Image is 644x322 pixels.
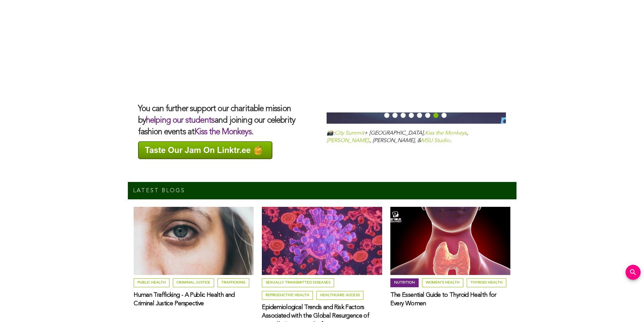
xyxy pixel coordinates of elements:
[262,278,334,287] a: Sexually Transmitted Diseases
[262,291,313,300] a: Reproductive Health
[384,113,389,118] button: 1 of 8
[173,278,214,287] a: criminal justice
[610,289,644,322] iframe: Chat Widget
[133,187,185,194] h2: LATEST BLOGS
[327,138,369,143] a: [PERSON_NAME]
[316,291,363,300] a: Healthcare Access
[409,113,414,118] button: 4 of 8
[433,113,438,118] button: 7 of 8
[390,278,419,287] a: Nutrition
[417,113,422,118] button: 5 of 8
[134,291,254,308] a: Human Trafficking - A Public Health and Criminal Justice Perspective
[401,113,406,118] button: 3 of 8
[134,207,254,275] img: human-trafficking-a-public-health-and-criminal-justice-perspective
[194,128,252,136] a: Kiss the Monkeys
[138,141,272,159] img: Taste Our Jam On Linktr.ee
[335,131,364,136] a: City Summit
[138,104,304,138] h3: You can further support our charitable mission by and joining our celebrity fashion events at .
[327,128,506,145] p: 📸: + [GEOGRAPHIC_DATA], , ., [PERSON_NAME], & .
[390,207,510,275] img: the-essential-guide-to-thyroid-health-for-every-women
[441,113,447,118] button: 8 of 8
[392,113,398,118] button: 2 of 8
[390,291,510,308] a: The Essential Guide to Thyroid Health for Every Women
[218,278,249,287] a: trafficking
[146,117,214,125] a: helping our students
[425,131,467,136] a: Kiss the Monkeys
[467,278,506,287] a: Thyroid health
[425,113,430,118] button: 6 of 8
[421,138,450,143] a: MSU Studio
[134,278,169,287] a: Public Health
[262,207,382,275] img: epidemiological-trends-and-risk-factors-associated-with-the-global-resurgence-of-sexually-transmi...
[422,278,463,287] a: Women's Health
